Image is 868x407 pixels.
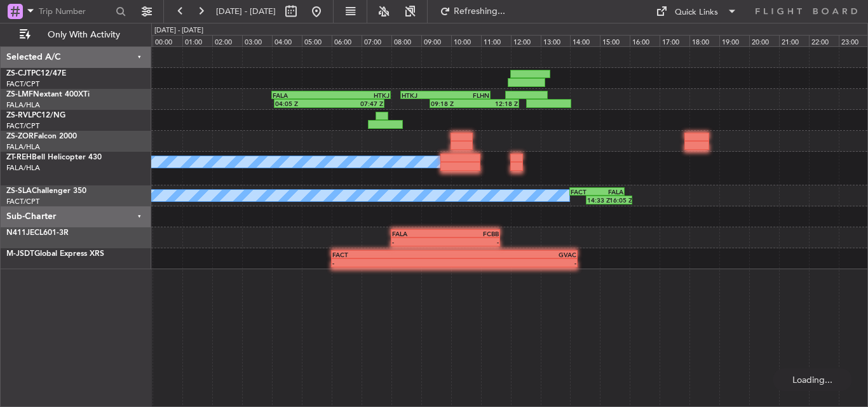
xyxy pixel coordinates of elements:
div: GVAC [454,251,576,258]
span: [DATE] - [DATE] [216,6,276,17]
div: 08:00 [391,35,421,46]
span: ZS-LMF [6,91,33,98]
div: 07:47 Z [329,100,383,107]
div: 00:00 [153,35,182,46]
span: Only With Activity [33,30,134,39]
div: [DATE] - [DATE] [154,25,203,36]
span: Refreshing... [453,7,506,16]
a: M-JSDTGlobal Express XRS [6,250,104,258]
div: 15:00 [600,35,630,46]
div: 11:00 [481,35,511,46]
div: Quick Links [675,6,718,19]
div: 14:00 [570,35,600,46]
div: 05:00 [302,35,332,46]
input: Trip Number [39,2,112,21]
div: 18:00 [689,35,719,46]
div: FLHN [445,91,489,99]
span: ZT-REH [6,154,32,161]
div: 17:00 [660,35,689,46]
div: 12:18 Z [474,100,518,107]
span: ZS-CJT [6,70,31,77]
div: 04:05 Z [275,100,329,107]
a: FALA/HLA [6,163,40,173]
a: FALA/HLA [6,100,40,110]
a: ZT-REHBell Helicopter 430 [6,154,102,161]
div: 03:00 [242,35,272,46]
div: HTKJ [402,91,445,99]
div: 09:18 Z [431,100,475,107]
div: 16:00 [630,35,660,46]
div: 10:00 [451,35,481,46]
button: Refreshing... [434,1,510,22]
span: N411JE [6,229,34,237]
div: 16:05 Z [609,196,631,204]
div: 14:33 Z [587,196,609,204]
a: ZS-CJTPC12/47E [6,70,66,77]
a: FACT/CPT [6,121,39,131]
div: 06:00 [332,35,362,46]
div: FACT [332,251,454,258]
div: 20:00 [749,35,779,46]
div: - [392,238,445,246]
div: 02:00 [212,35,242,46]
div: 21:00 [779,35,809,46]
button: Quick Links [649,1,743,22]
span: ZS-RVL [6,112,32,119]
div: - [332,259,454,267]
div: 19:00 [719,35,749,46]
div: 07:00 [362,35,391,46]
div: FALA [273,91,331,99]
div: 01:00 [182,35,212,46]
div: 13:00 [541,35,571,46]
div: Loading... [773,368,852,391]
a: ZS-ZORFalcon 2000 [6,133,77,140]
div: 04:00 [272,35,302,46]
button: Only With Activity [14,25,138,45]
div: - [445,238,499,246]
div: 22:00 [809,35,839,46]
a: N411JECL601-3R [6,229,69,237]
div: 09:00 [421,35,451,46]
span: ZS-ZOR [6,133,34,140]
a: ZS-RVLPC12/NG [6,112,65,119]
a: ZS-SLAChallenger 350 [6,187,86,195]
a: ZS-LMFNextant 400XTi [6,91,90,98]
span: M-JSDT [6,250,34,258]
a: FACT/CPT [6,197,39,206]
span: ZS-SLA [6,187,32,195]
a: FACT/CPT [6,79,39,89]
div: - [454,259,576,267]
div: FALA [392,230,445,237]
a: FALA/HLA [6,142,40,152]
div: FALA [597,188,623,196]
div: HTKJ [331,91,390,99]
div: 12:00 [511,35,541,46]
div: FCBB [445,230,499,237]
div: FACT [571,188,597,196]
